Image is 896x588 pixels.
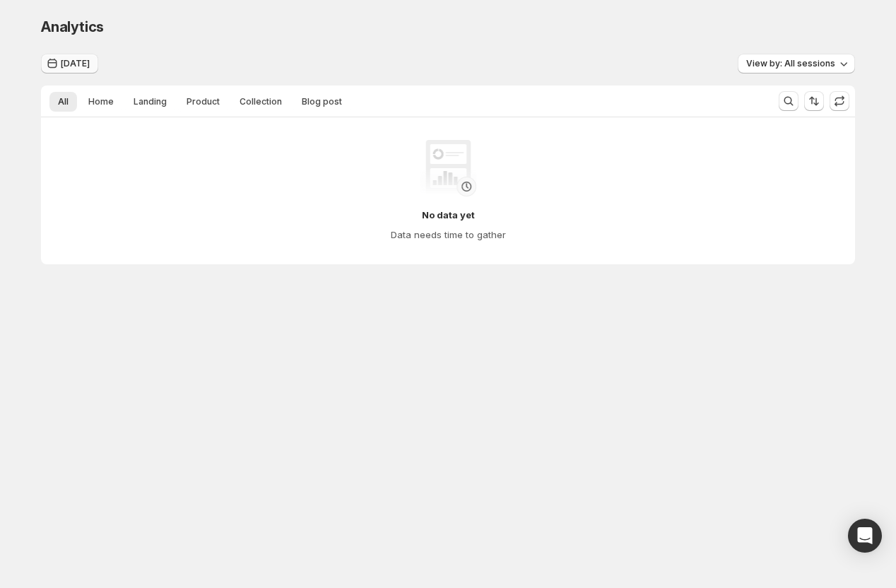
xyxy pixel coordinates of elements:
button: Search and filter results [779,91,798,111]
span: Collection [240,96,282,107]
button: [DATE] [41,54,98,73]
h4: No data yet [422,208,475,222]
span: Landing [134,96,167,107]
span: Home [88,96,114,107]
span: View by: All sessions [746,58,835,69]
span: Analytics [41,18,104,35]
button: Sort the results [804,91,824,111]
button: View by: All sessions [738,54,855,73]
h4: Data needs time to gather [391,228,506,242]
div: Open Intercom Messenger [848,519,882,553]
span: Product [187,96,220,107]
span: [DATE] [61,58,90,69]
span: Blog post [302,96,342,107]
span: All [58,96,69,107]
img: No data yet [420,140,476,196]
